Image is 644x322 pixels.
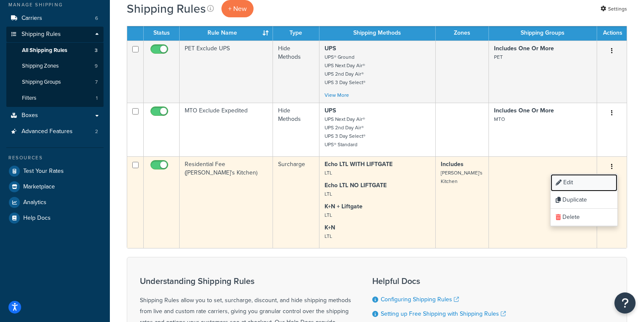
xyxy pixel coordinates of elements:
strong: K+N + Liftgate [325,202,363,211]
li: Shipping Groups [6,74,104,90]
h1: Shipping Rules [127,0,206,17]
a: Boxes [6,108,104,123]
small: UPS Next Day Air® UPS 2nd Day Air® UPS 3 Day Select® UPS® Standard [325,115,366,148]
a: Advanced Features 2 [6,124,104,139]
a: Test Your Rates [6,164,104,179]
small: [PERSON_NAME]'s Kitchen [441,169,483,185]
a: Help Docs [6,210,104,226]
strong: UPS [325,106,336,115]
a: Delete [551,209,617,226]
span: Analytics [23,199,46,206]
li: Carriers [6,11,104,26]
td: Hide Methods [273,103,319,156]
li: Shipping Rules [6,27,104,107]
a: Configuring Shipping Rules [381,295,459,304]
a: Filters 1 [6,90,104,106]
small: LTL [325,211,332,219]
small: MTO [494,115,505,123]
span: Advanced Features [22,128,73,135]
th: Status [144,25,180,41]
th: Shipping Methods [319,25,436,41]
span: Shipping Groups [22,79,61,86]
button: Open Resource Center [614,292,636,314]
small: PET [494,53,503,61]
span: Filters [22,95,36,102]
strong: Echo LTL WITH LIFTGATE [325,160,393,169]
th: Rule Name : activate to sort column ascending [180,25,273,41]
a: All Shipping Rules 3 [6,43,104,58]
strong: Includes One Or More [494,44,554,53]
small: LTL [325,232,332,240]
td: MTO Exclude Expedited [180,103,273,156]
th: Type [273,25,319,41]
a: View More [325,91,349,99]
a: Duplicate [551,191,617,209]
a: Shipping Rules [6,27,104,42]
strong: UPS [325,44,336,53]
strong: Includes [441,160,464,169]
li: Filters [6,90,104,106]
a: Analytics [6,195,104,210]
span: Carriers [22,15,42,22]
strong: Echo LTL NO LIFTGATE [325,181,387,190]
div: Manage Shipping [6,1,104,8]
li: Shipping Zones [6,58,104,74]
a: Edit [551,174,617,191]
strong: Includes One Or More [494,106,554,115]
span: Marketplace [23,183,55,191]
th: Shipping Groups [489,25,597,41]
li: Advanced Features [6,124,104,139]
a: Carriers 6 [6,11,104,26]
a: Settings [600,3,627,15]
td: Surcharge [273,156,319,248]
a: Setting up Free Shipping with Shipping Rules [381,309,506,318]
h3: Understanding Shipping Rules [140,276,351,286]
td: Residential Fee ([PERSON_NAME]'s Kitchen) [180,156,273,248]
div: Resources [6,154,104,161]
small: LTL [325,169,332,177]
td: Hide Methods [273,41,319,103]
span: 6 [95,15,98,22]
span: 9 [95,63,98,70]
span: 1 [96,95,98,102]
a: Shipping Zones 9 [6,58,104,74]
span: Shipping Zones [22,63,59,70]
span: Boxes [22,112,38,119]
th: Actions [597,25,627,41]
th: Zones [436,25,489,41]
strong: K+N [325,223,335,232]
a: Marketplace [6,179,104,194]
small: LTL [325,190,332,198]
small: UPS® Ground UPS Next Day Air® UPS 2nd Day Air® UPS 3 Day Select® [325,53,366,86]
a: Shipping Groups 7 [6,74,104,90]
li: All Shipping Rules [6,43,104,58]
span: All Shipping Rules [22,47,67,54]
span: Help Docs [23,215,51,222]
span: 3 [95,47,98,54]
span: Test Your Rates [23,168,64,175]
span: 2 [95,128,98,135]
span: 7 [95,79,98,86]
span: Shipping Rules [22,31,61,38]
td: PET Exclude UPS [180,41,273,103]
h3: Helpful Docs [372,276,511,286]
